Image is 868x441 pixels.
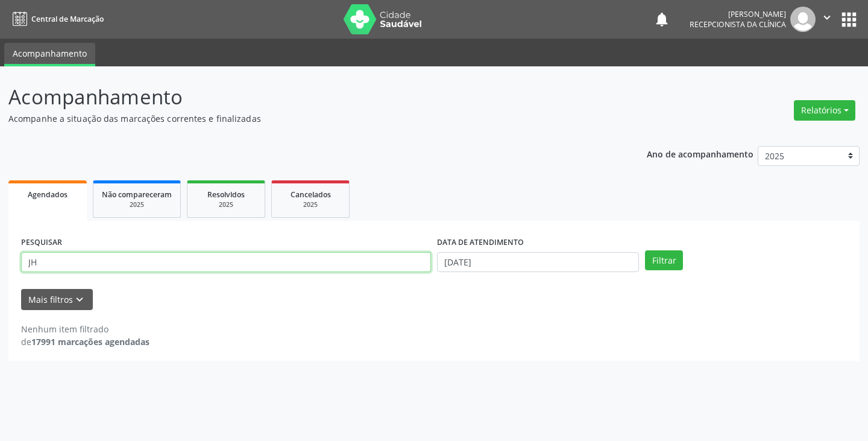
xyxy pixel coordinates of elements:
[690,9,786,19] div: [PERSON_NAME]
[653,11,670,28] button: notifications
[207,189,245,200] span: Resolvidos
[280,200,341,209] div: 2025
[28,189,68,200] span: Agendados
[794,100,855,121] button: Relatórios
[8,112,604,125] p: Acompanhe a situação das marcações correntes e finalizadas
[21,289,93,310] button: Mais filtroskeyboard_arrow_down
[647,146,753,161] p: Ano de acompanhamento
[8,82,604,112] p: Acompanhamento
[73,293,86,306] i: keyboard_arrow_down
[437,233,524,252] label: DATA DE ATENDIMENTO
[102,189,172,200] span: Não compareceram
[21,252,431,273] input: Nome, CNS
[102,200,172,209] div: 2025
[437,252,639,273] input: Selecione um intervalo
[196,200,256,209] div: 2025
[790,7,816,32] img: img
[4,43,95,66] a: Acompanhamento
[21,233,62,252] label: PESQUISAR
[820,11,834,24] i: 
[21,335,149,348] div: de
[21,323,149,335] div: Nenhum item filtrado
[31,336,149,347] strong: 17991 marcações agendadas
[31,14,104,24] span: Central de Marcação
[816,7,838,32] button: 
[8,9,104,29] a: Central de Marcação
[645,250,683,271] button: Filtrar
[291,189,331,200] span: Cancelados
[838,9,860,30] button: apps
[690,19,786,30] span: Recepcionista da clínica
